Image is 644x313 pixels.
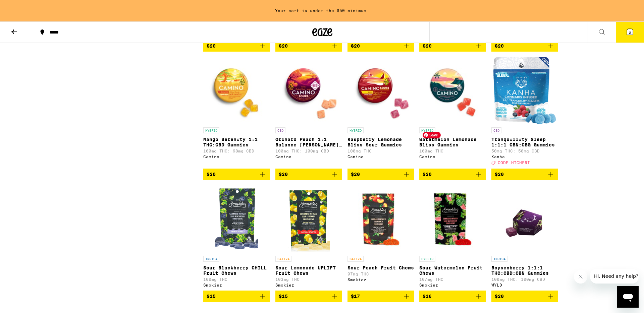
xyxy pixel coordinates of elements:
a: Open page for Mango Serenity 1:1 THC:CBD Gummies from Camino [203,57,270,168]
a: Open page for Orchard Peach 1:1 Balance Sours Gummies from Camino [275,57,342,168]
img: Camino - Watermelon Lemonade Bliss Gummies [419,57,486,124]
p: 100mg THC [203,277,270,281]
p: Sour Blackberry CHILL Fruit Chews [203,265,270,276]
p: HYBRID [203,127,219,133]
button: Add to bag [491,291,558,302]
p: 103mg THC [275,277,342,281]
p: 100mg THC [419,149,486,153]
p: 97mg THC [347,272,414,276]
a: Open page for Sour Blackberry CHILL Fruit Chews from Smokiez [203,185,270,291]
div: Camino [347,154,414,159]
p: 100mg THC: 100mg CBD [491,277,558,281]
div: Camino [275,154,342,159]
div: Smokiez [275,283,342,287]
a: Open page for Sour Watermelon Fruit Chews from Smokiez [419,185,486,291]
button: Add to bag [419,291,486,302]
a: Open page for Sour Lemonade UPLIFT Fruit Chews from Smokiez [275,185,342,291]
span: CODE HIGHFRI [498,161,530,165]
button: Add to bag [347,169,414,180]
a: Open page for Watermelon Lemonade Bliss Gummies from Camino [419,57,486,168]
div: Smokiez [419,283,486,287]
a: Open page for Sour Peach Fruit Chews from Smokiez [347,185,414,291]
img: Kanha - Tranquillity Sleep 1:1:1 CBN:CBG Gummies [493,57,556,124]
img: Smokiez - Sour Blackberry CHILL Fruit Chews [215,185,258,252]
span: $17 [351,294,360,299]
span: $20 [495,172,504,177]
button: Add to bag [275,291,342,302]
button: Add to bag [275,40,342,52]
div: Camino [203,154,270,159]
button: Add to bag [419,40,486,52]
p: SATIVA [347,256,364,262]
span: $20 [495,43,504,49]
img: Smokiez - Sour Peach Fruit Chews [347,185,414,252]
span: $20 [207,43,216,49]
img: Camino - Mango Serenity 1:1 THC:CBD Gummies [203,57,270,124]
button: Add to bag [419,169,486,180]
span: $20 [423,172,432,177]
div: Smokiez [203,283,270,287]
span: $20 [495,294,504,299]
a: Open page for Tranquillity Sleep 1:1:1 CBN:CBG Gummies from Kanha [491,57,558,168]
p: SATIVA [275,256,291,262]
img: Smokiez - Sour Watermelon Fruit Chews [419,185,486,252]
img: WYLD - Boysenberry 1:1:1 THC:CBD:CBN Gummies [501,185,549,252]
p: Raspberry Lemonade Bliss Sour Gummies [347,137,414,147]
p: Watermelon Lemonade Bliss Gummies [419,137,486,147]
img: Camino - Raspberry Lemonade Bliss Sour Gummies [347,57,414,124]
img: Smokiez - Sour Lemonade UPLIFT Fruit Chews [288,185,330,252]
p: Tranquillity Sleep 1:1:1 CBN:CBG Gummies [491,137,558,147]
p: Sour Lemonade UPLIFT Fruit Chews [275,265,342,276]
div: Smokiez [347,277,414,282]
span: $20 [423,43,432,49]
button: Add to bag [347,40,414,52]
button: Add to bag [491,40,558,52]
p: CBD [275,127,285,133]
span: $20 [351,43,360,49]
iframe: Close message [574,270,587,284]
p: CBD [491,127,501,133]
p: HYBRID [419,256,435,262]
button: 2 [616,22,644,43]
p: Orchard Peach 1:1 Balance [PERSON_NAME] Gummies [275,137,342,147]
p: HYBRID [419,127,435,133]
p: Sour Watermelon Fruit Chews [419,265,486,276]
span: 2 [629,30,631,35]
div: WYLD [491,283,558,287]
iframe: Button to launch messaging window [617,286,639,308]
span: $16 [423,294,432,299]
div: Camino [419,154,486,159]
p: INDICA [491,256,507,262]
span: $20 [279,43,288,49]
p: Sour Peach Fruit Chews [347,265,414,270]
button: Add to bag [203,291,270,302]
p: 100mg THC: 100mg CBD [275,149,342,153]
button: Add to bag [347,291,414,302]
span: $20 [207,172,216,177]
div: Kanha [491,154,558,159]
p: Mango Serenity 1:1 THC:CBD Gummies [203,137,270,147]
p: INDICA [203,256,219,262]
button: Add to bag [203,169,270,180]
a: Open page for Raspberry Lemonade Bliss Sour Gummies from Camino [347,57,414,168]
a: Open page for Boysenberry 1:1:1 THC:CBD:CBN Gummies from WYLD [491,185,558,291]
img: Camino - Orchard Peach 1:1 Balance Sours Gummies [275,57,342,124]
p: HYBRID [347,127,364,133]
span: $15 [207,294,216,299]
p: 107mg THC [419,277,486,281]
button: Add to bag [491,169,558,180]
iframe: Message from company [590,269,639,284]
span: Save [423,132,441,138]
button: Add to bag [275,169,342,180]
p: 50mg THC: 50mg CBD [491,149,558,153]
p: Boysenberry 1:1:1 THC:CBD:CBN Gummies [491,265,558,276]
button: Add to bag [203,40,270,52]
p: 100mg THC: 98mg CBD [203,149,270,153]
span: $20 [351,172,360,177]
span: $20 [279,172,288,177]
p: 100mg THC [347,149,414,153]
span: $15 [279,294,288,299]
